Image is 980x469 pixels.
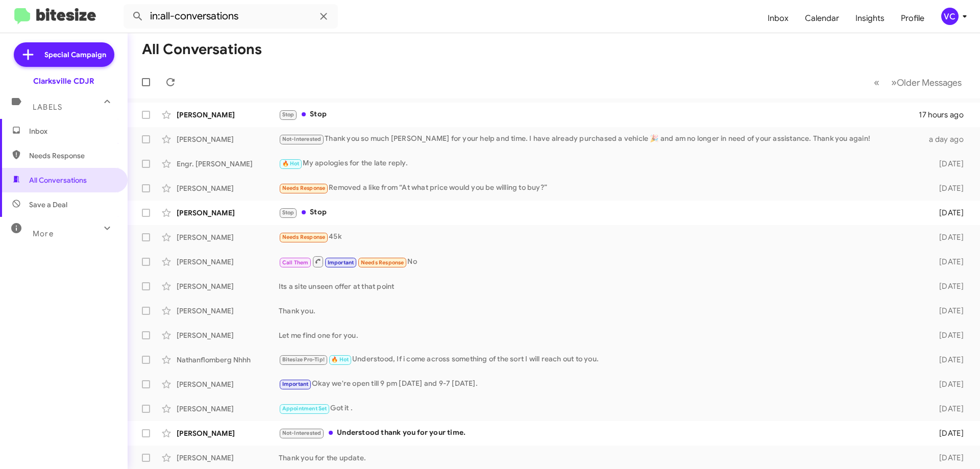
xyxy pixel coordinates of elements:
div: Let me find one for you. [279,330,923,340]
nav: Page navigation example [868,72,968,93]
div: Understood, If i come across something of the sort I will reach out to you. [279,354,923,365]
div: [DATE] [923,453,972,463]
span: More [33,229,54,238]
div: Thank you for the update. [279,453,923,463]
a: Inbox [759,4,797,33]
div: Removed a like from “At what price would you be willing to buy?” [279,182,923,194]
input: Search [124,4,338,29]
div: 17 hours ago [919,110,972,120]
span: Stop [282,209,295,216]
div: [PERSON_NAME] [177,379,279,389]
div: Nathanflomberg Nhhh [177,355,279,365]
span: Not-Interested [282,136,322,142]
span: Needs Response [282,185,326,191]
div: Got it . [279,403,923,414]
button: Next [885,72,968,93]
div: Clarksville CDJR [33,76,94,86]
span: Appointment Set [282,405,327,412]
div: [PERSON_NAME] [177,208,279,218]
span: Stop [282,111,295,118]
span: Bitesize Pro-Tip! [282,356,325,363]
span: Needs Response [29,151,116,161]
div: [DATE] [923,232,972,242]
div: [PERSON_NAME] [177,330,279,340]
div: 45k [279,231,923,243]
div: [PERSON_NAME] [177,306,279,316]
div: Its a site unseen offer at that point [279,281,923,291]
span: Call Them [282,259,309,266]
div: Understood thank you for your time. [279,427,923,439]
div: [PERSON_NAME] [177,281,279,291]
div: Stop [279,207,923,218]
div: [PERSON_NAME] [177,134,279,144]
div: My apologies for the late reply. [279,158,923,169]
span: Important [282,381,309,387]
div: [DATE] [923,183,972,193]
span: Needs Response [282,234,326,240]
span: All Conversations [29,175,87,185]
button: Previous [868,72,886,93]
span: « [874,76,879,89]
div: Okay we're open till 9 pm [DATE] and 9-7 [DATE]. [279,378,923,390]
div: [DATE] [923,379,972,389]
div: a day ago [923,134,972,144]
div: [DATE] [923,281,972,291]
span: Needs Response [361,259,404,266]
a: Profile [893,4,933,33]
span: Not-Interested [282,430,322,436]
a: Insights [847,4,893,33]
div: Thank you. [279,306,923,316]
div: VC [941,8,959,25]
span: 🔥 Hot [282,160,300,167]
div: [DATE] [923,330,972,340]
span: Labels [33,103,62,112]
div: Thank you so much [PERSON_NAME] for your help and time. I have already purchased a vehicle 🎉 and ... [279,133,923,145]
span: Save a Deal [29,200,67,210]
div: [PERSON_NAME] [177,453,279,463]
div: [PERSON_NAME] [177,257,279,267]
span: » [891,76,897,89]
div: No [279,255,923,268]
div: [DATE] [923,428,972,438]
a: Calendar [797,4,847,33]
span: Inbox [29,126,116,136]
button: VC [933,8,969,25]
div: [PERSON_NAME] [177,110,279,120]
h1: All Conversations [142,41,262,58]
span: 🔥 Hot [331,356,349,363]
div: [PERSON_NAME] [177,183,279,193]
div: [DATE] [923,306,972,316]
div: [DATE] [923,355,972,365]
div: Stop [279,109,919,120]
div: Engr. [PERSON_NAME] [177,159,279,169]
span: Older Messages [897,77,962,88]
div: [PERSON_NAME] [177,232,279,242]
span: Important [328,259,354,266]
div: [PERSON_NAME] [177,428,279,438]
div: [DATE] [923,404,972,414]
div: [DATE] [923,257,972,267]
div: [DATE] [923,208,972,218]
span: Special Campaign [44,50,106,60]
div: [PERSON_NAME] [177,404,279,414]
a: Special Campaign [14,42,114,67]
div: [DATE] [923,159,972,169]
